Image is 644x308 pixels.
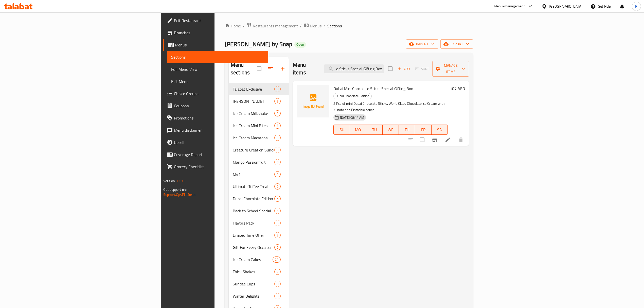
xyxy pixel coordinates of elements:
[233,123,274,129] span: Ice Cream Mini Bites
[275,172,280,177] span: 1
[294,42,306,47] span: Open
[233,208,274,214] div: Back to School Special
[233,135,274,141] span: Ice Cream Macarons
[274,183,281,190] div: items
[163,178,176,184] span: Version:
[635,4,637,9] span: R
[274,86,281,92] div: items
[396,65,412,73] span: Add item
[274,98,281,104] div: items
[233,110,274,116] span: Ice Cream Milkshake
[233,293,274,299] span: Winter Delights
[417,126,429,133] span: FR
[229,253,289,266] div: Ice Cream Cakes24
[229,156,289,168] div: Mango Passionfruit8
[233,86,274,92] div: Talabat Exclusive
[549,4,582,9] div: [GEOGRAPHIC_DATA]
[274,171,281,177] div: items
[432,125,448,135] button: SA
[233,196,274,202] span: Dubai Chocolate Edition
[254,63,264,74] span: Select all sections
[324,23,325,29] li: /
[277,63,289,75] button: Add section
[229,83,289,95] div: Talabat Exclusive0
[171,66,264,72] span: Full Menu View
[352,126,364,133] span: MO
[274,281,281,287] div: items
[450,85,465,92] h6: 107 AED
[233,147,274,153] div: Creature Creation Sundae
[229,119,289,132] div: Ice Cream Mini Bites3
[436,62,465,75] span: Manage items
[229,107,289,119] div: Ice Cream Milkshake4
[174,164,264,170] span: Grocery Checklist
[274,220,281,226] div: items
[233,232,274,238] span: Limited Time Offer
[229,132,289,144] div: Ice Cream Macarons3
[273,257,280,262] span: 24
[253,23,298,29] span: Restaurants management
[174,151,264,158] span: Coverage Report
[275,148,280,152] span: 0
[350,125,366,135] button: MO
[174,103,264,109] span: Coupons
[229,266,289,278] div: Thick Shakes2
[163,191,195,198] a: Support.OpsPlatform
[171,54,264,60] span: Sections
[399,125,415,135] button: TH
[334,93,371,99] span: Dubai Chocolate Edition
[300,23,302,29] li: /
[225,38,292,50] span: [PERSON_NAME] by Snap
[233,256,273,263] span: Ice Cream Cakes
[233,159,274,165] span: Mango Passionfruit
[264,63,277,75] span: Sort sections
[440,39,473,49] button: export
[163,88,268,100] a: Choice Groups
[275,269,280,274] span: 2
[174,127,264,133] span: Menu disclaimer
[274,293,281,299] div: items
[444,41,469,47] span: export
[233,98,274,104] span: [PERSON_NAME]
[163,112,268,124] a: Promotions
[275,282,280,286] span: 8
[294,42,306,48] div: Open
[275,209,280,213] span: 5
[275,221,280,226] span: 6
[274,196,281,202] div: items
[229,180,289,193] div: Ultimate Toffee Treat0
[275,233,280,238] span: 3
[412,65,432,73] span: Select section first
[445,137,451,143] a: Edit menu item
[410,41,434,47] span: import
[274,123,281,129] div: items
[455,134,467,146] button: delete
[163,161,268,173] a: Grocery Checklist
[274,159,281,165] div: items
[275,87,280,92] span: 0
[396,65,412,73] button: Add
[275,245,280,250] span: 0
[432,61,469,77] button: Manage items
[293,61,318,76] h2: Menu items
[233,183,274,190] span: Ultimate Toffee Treat
[233,171,274,177] span: M41
[275,135,280,140] span: 3
[275,111,280,116] span: 4
[385,63,396,74] span: Select section
[401,126,413,133] span: TH
[233,220,274,226] span: Flavors Pack
[229,241,289,253] div: Gift For Every Occasion0
[406,39,438,49] button: import
[275,99,280,104] span: 8
[167,63,268,75] a: Full Menu View
[174,91,264,97] span: Choice Groups
[297,85,329,117] img: Dubai Mini Chocolate Sticks Special Gifting Box
[167,51,268,63] a: Sections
